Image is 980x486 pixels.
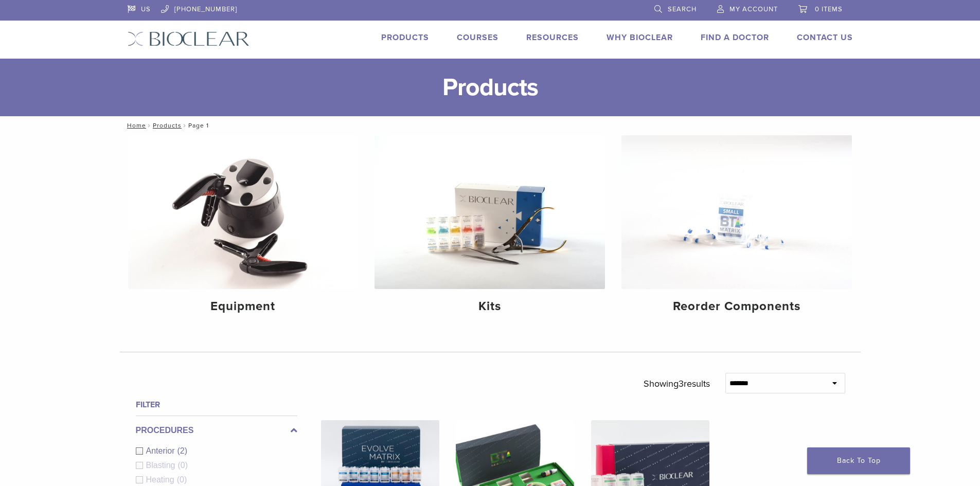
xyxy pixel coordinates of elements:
[153,122,182,129] a: Products
[124,122,146,129] a: Home
[128,31,250,46] img: Bioclear
[526,32,579,43] a: Resources
[630,297,844,316] h4: Reorder Components
[815,5,843,13] span: 0 items
[375,135,605,289] img: Kits
[136,399,297,411] h4: Filter
[128,135,359,322] a: Equipment
[177,475,187,484] span: (0)
[128,135,359,289] img: Equipment
[701,32,769,43] a: Find A Doctor
[146,475,177,484] span: Heating
[120,116,861,135] nav: Page 1
[607,32,673,43] a: Why Bioclear
[729,5,778,13] span: My Account
[621,135,852,322] a: Reorder Components
[457,32,498,43] a: Courses
[136,424,297,437] label: Procedures
[668,5,697,13] span: Search
[136,297,350,316] h4: Equipment
[807,447,910,474] a: Back To Top
[621,135,852,289] img: Reorder Components
[679,378,684,389] span: 3
[375,135,605,322] a: Kits
[381,32,429,43] a: Products
[146,123,153,128] span: /
[146,446,177,455] span: Anterior
[177,446,188,455] span: (2)
[383,297,597,316] h4: Kits
[146,461,178,470] span: Blasting
[182,123,188,128] span: /
[177,461,188,470] span: (0)
[644,373,710,394] p: Showing results
[797,32,853,43] a: Contact Us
